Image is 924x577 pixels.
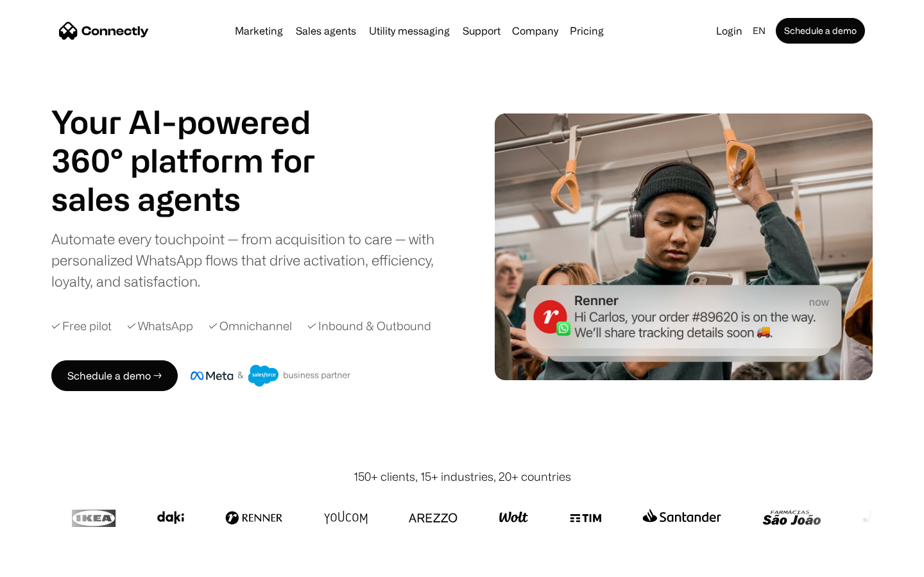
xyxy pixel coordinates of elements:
[51,228,456,292] div: Automate every touchpoint — from acquisition to care — with personalized WhatsApp flows that driv...
[711,22,748,40] a: Login
[127,317,193,335] div: ✓ WhatsApp
[209,317,292,335] div: ✓ Omnichannel
[191,365,351,387] img: Meta and Salesforce business partner badge.
[458,26,506,36] a: Support
[512,22,558,40] div: Company
[230,26,288,36] a: Marketing
[776,18,865,44] a: Schedule a demo
[51,180,346,218] h1: sales agents
[51,360,178,391] a: Schedule a demo →
[753,22,766,40] div: en
[364,26,455,36] a: Utility messaging
[307,317,431,335] div: ✓ Inbound & Outbound
[51,103,346,180] h1: Your AI-powered 360° platform for
[26,555,77,573] ul: Language list
[51,317,112,335] div: ✓ Free pilot
[354,468,571,485] div: 150+ clients, 15+ industries, 20+ countries
[291,26,361,36] a: Sales agents
[13,553,77,573] aside: Language selected: English
[565,26,609,36] a: Pricing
